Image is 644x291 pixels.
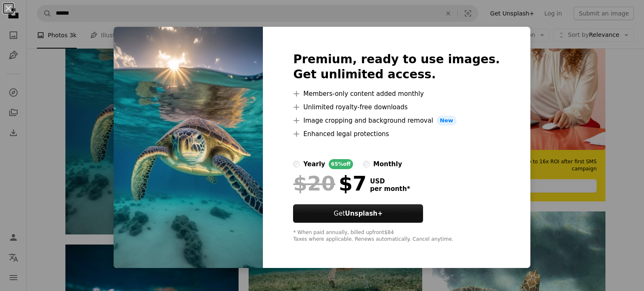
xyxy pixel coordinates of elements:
[293,173,335,194] span: $20
[373,159,402,169] div: monthly
[293,129,500,139] li: Enhanced legal protections
[363,161,370,167] input: monthly
[114,27,263,268] img: premium_photo-1675432656807-216d786dd468
[293,173,366,194] div: $7
[293,89,500,99] li: Members-only content added monthly
[370,178,410,185] span: USD
[436,116,457,126] span: New
[293,116,500,126] li: Image cropping and background removal
[293,204,423,223] button: GetUnsplash+
[293,161,300,167] input: yearly65%off
[329,159,353,169] div: 65% off
[303,159,325,169] div: yearly
[293,229,500,243] div: * When paid annually, billed upfront $84 Taxes where applicable. Renews automatically. Cancel any...
[370,185,410,193] span: per month *
[293,102,500,112] li: Unlimited royalty-free downloads
[345,210,383,217] strong: Unsplash+
[293,52,500,82] h2: Premium, ready to use images. Get unlimited access.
